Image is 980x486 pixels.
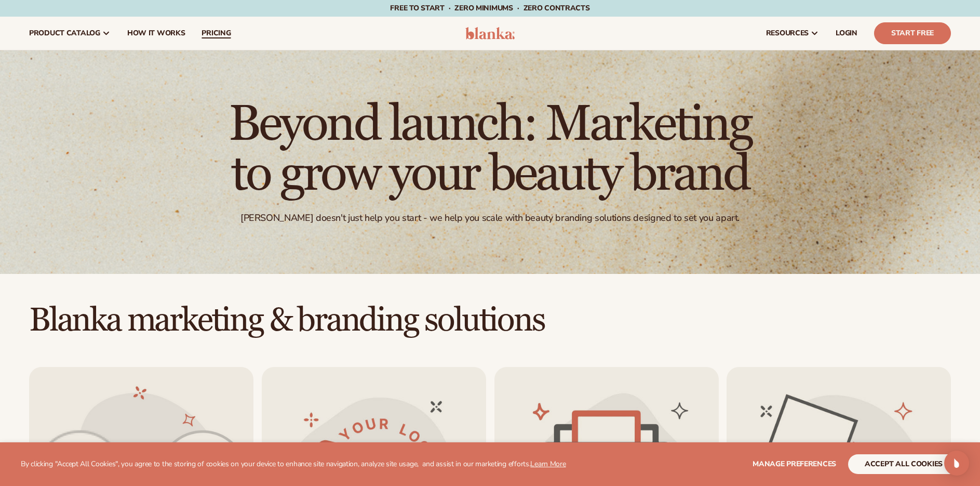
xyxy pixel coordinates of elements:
span: pricing [202,29,231,37]
span: LOGIN [836,29,857,37]
span: resources [766,29,809,37]
span: product catalog [29,29,100,37]
div: Open Intercom Messenger [944,451,969,476]
span: Manage preferences [753,459,836,469]
span: Free to start · ZERO minimums · ZERO contracts [390,3,589,13]
a: product catalog [21,17,119,50]
a: Start Free [874,22,951,44]
a: How It Works [119,17,194,50]
div: [PERSON_NAME] doesn't just help you start - we help you scale with beauty branding solutions desi... [240,212,740,224]
p: By clicking "Accept All Cookies", you agree to the storing of cookies on your device to enhance s... [21,460,566,469]
a: resources [758,17,827,50]
a: LOGIN [827,17,866,50]
a: Learn More [530,459,566,469]
img: logo [465,27,515,40]
button: Manage preferences [753,454,836,474]
span: How It Works [127,29,185,37]
a: pricing [193,17,239,50]
button: accept all cookies [848,454,959,474]
h1: Beyond launch: Marketing to grow your beauty brand [205,100,776,200]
